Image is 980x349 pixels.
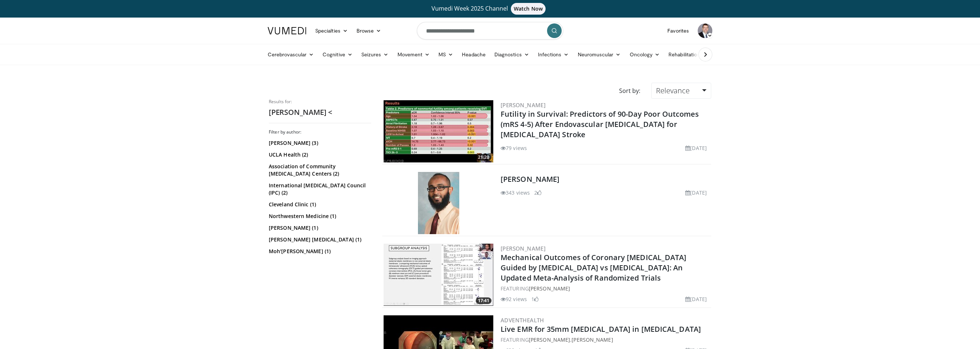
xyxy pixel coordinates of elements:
div: Sort by: [614,83,646,99]
a: [PERSON_NAME] [501,245,546,252]
a: Neuromuscular [573,47,625,62]
a: [PERSON_NAME] (3) [269,139,369,147]
a: Oncology [625,47,664,62]
p: Results for: [269,99,371,105]
a: Headache [457,47,490,62]
li: 343 views [501,189,530,196]
a: MS [434,47,457,62]
a: Rehabilitation [664,47,704,62]
li: 1 [531,295,539,303]
span: Watch Now [511,3,546,15]
li: 92 views [501,295,527,303]
img: VuMedi Logo [268,27,306,34]
span: Relevance [656,86,690,95]
a: Cognitive [318,47,357,62]
li: 79 views [501,144,527,152]
a: Movement [393,47,434,62]
a: [PERSON_NAME] [501,101,546,109]
a: Specialties [311,23,352,38]
li: 2 [534,189,542,196]
a: [PERSON_NAME] [529,336,570,343]
div: FEATURING , [501,336,710,344]
a: Northwestern Medicine (1) [269,213,369,220]
a: AdventHealth [501,316,544,324]
a: [PERSON_NAME] [MEDICAL_DATA] (1) [269,236,369,243]
a: Vumedi Week 2025 ChannelWatch Now [269,3,711,15]
a: Mechanical Outcomes of Coronary [MEDICAL_DATA] Guided by [MEDICAL_DATA] vs [MEDICAL_DATA]: An Upd... [501,252,687,283]
div: FEATURING [501,285,710,292]
img: 42ac8378-122f-4df8-accf-ae8b954088aa.300x170_q85_crop-smart_upscale.jpg [384,244,493,306]
span: 17:41 [476,297,491,304]
a: Live EMR for 35mm [MEDICAL_DATA] in [MEDICAL_DATA] [501,324,701,334]
input: Search topics, interventions [417,22,563,40]
li: [DATE] [685,189,707,196]
a: Diagnostics [490,47,534,62]
h3: Filter by author: [269,129,371,135]
a: Moh'[PERSON_NAME] (1) [269,248,369,255]
img: Dr. Mohammed Elhassan [418,172,459,234]
a: Favorites [663,23,693,38]
span: 21:20 [476,154,491,161]
a: [PERSON_NAME] [501,174,559,184]
a: [PERSON_NAME] [572,336,613,343]
a: UCLA Health (2) [269,151,369,158]
h2: [PERSON_NAME] < [269,108,371,117]
li: [DATE] [685,295,707,303]
a: Futility in Survival: Predictors of 90-Day Poor Outcomes (mRS 4-5) After Endovascular [MEDICAL_DA... [501,109,699,139]
a: Cleveland Clinic (1) [269,201,369,208]
img: cd439754-cc0f-47f4-bc9f-d4dcbc95b306.300x170_q85_crop-smart_upscale.jpg [384,100,493,162]
a: Relevance [651,83,711,99]
a: Cerebrovascular [263,47,318,62]
a: Browse [352,23,386,38]
img: Avatar [698,23,712,38]
a: 21:20 [384,100,493,162]
a: 17:41 [384,244,493,306]
a: Seizures [357,47,393,62]
a: [PERSON_NAME] (1) [269,224,369,232]
a: [PERSON_NAME] [529,285,570,292]
a: International [MEDICAL_DATA] Council (IPC) (2) [269,182,369,196]
li: [DATE] [685,144,707,152]
a: Association of Community [MEDICAL_DATA] Centers (2) [269,163,369,177]
span: Vumedi Week 2025 Channel [431,4,549,12]
a: Infections [534,47,573,62]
